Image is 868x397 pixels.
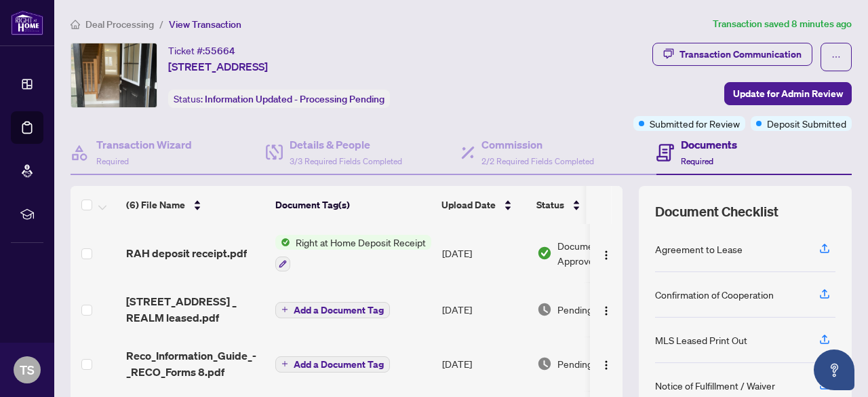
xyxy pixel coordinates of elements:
span: home [71,20,80,29]
button: Add a Document Tag [275,301,390,318]
span: TS [20,360,35,379]
button: Update for Admin Review [724,82,852,105]
span: Information Updated - Processing Pending [205,93,384,105]
span: Required [96,156,129,166]
span: [STREET_ADDRESS] [168,58,268,75]
span: Deposit Submitted [767,116,846,131]
button: Logo [595,242,617,264]
span: 55664 [205,45,235,57]
span: Submitted for Review [650,116,740,131]
img: logo [11,10,43,35]
div: Notice of Fulfillment / Waiver [655,378,775,393]
div: Agreement to Lease [655,242,743,257]
span: plus [281,360,288,367]
span: Right at Home Deposit Receipt [290,235,431,250]
span: Deal Processing [85,18,154,31]
th: (6) File Name [121,186,270,224]
img: Logo [601,250,612,261]
span: ellipsis [831,52,841,62]
td: [DATE] [437,337,532,391]
span: Reco_Information_Guide_-_RECO_Forms 8.pdf [126,347,264,380]
img: Document Status [537,356,552,371]
span: [STREET_ADDRESS] _ REALM leased.pdf [126,293,264,326]
img: Document Status [537,246,552,261]
span: Update for Admin Review [733,83,843,105]
th: Status [531,186,646,224]
span: plus [281,306,288,313]
button: Add a Document Tag [275,356,390,373]
img: Logo [601,360,612,371]
span: RAH deposit receipt.pdf [126,245,247,261]
span: (6) File Name [126,197,185,212]
span: Upload Date [441,197,496,212]
button: Logo [595,299,617,320]
button: Add a Document Tag [275,355,390,373]
div: MLS Leased Print Out [655,333,747,347]
h4: Transaction Wizard [96,136,192,153]
img: Document Status [537,302,552,317]
img: Status Icon [275,235,290,250]
span: Pending Review [557,356,625,371]
span: 3/3 Required Fields Completed [290,156,402,166]
div: Transaction Communication [679,43,802,65]
span: View Transaction [169,18,241,31]
li: / [159,16,163,32]
th: Upload Date [436,186,531,224]
span: Document Checklist [655,202,778,221]
button: Open asap [814,349,854,390]
span: Add a Document Tag [294,360,384,369]
span: Pending Review [557,302,625,317]
h4: Commission [481,136,594,153]
span: Document Approved [557,238,642,268]
div: Confirmation of Cooperation [655,287,774,302]
span: Required [681,156,713,166]
button: Logo [595,353,617,375]
img: Logo [601,305,612,316]
span: Status [536,197,564,212]
th: Document Tag(s) [270,186,436,224]
button: Add a Document Tag [275,302,390,318]
span: Add a Document Tag [294,305,384,315]
div: Status: [168,90,390,108]
h4: Details & People [290,136,402,153]
h4: Documents [681,136,737,153]
img: IMG-X12375009_1.jpg [71,43,157,107]
td: [DATE] [437,224,532,282]
span: 2/2 Required Fields Completed [481,156,594,166]
div: Ticket #: [168,43,235,58]
article: Transaction saved 8 minutes ago [713,16,852,32]
td: [DATE] [437,282,532,337]
button: Transaction Communication [652,43,812,66]
button: Status IconRight at Home Deposit Receipt [275,235,431,271]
